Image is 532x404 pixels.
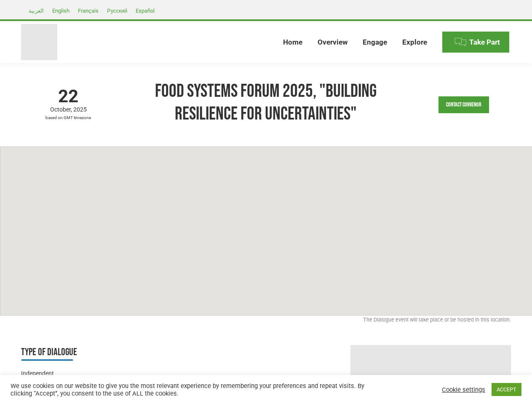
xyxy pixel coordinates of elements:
img: Menu icon [454,36,467,48]
a: Français [74,5,103,16]
a: Contact Convenor [438,96,489,113]
a: Español [131,5,159,16]
span: Home [283,38,302,47]
span: العربية [29,8,44,14]
div: The Dialogue event will take place or be hosted in this location. [21,316,511,328]
a: Cookie settings [442,386,485,393]
span: Overview [318,38,348,47]
h3: Type of Dialogue [21,345,177,361]
div: We use cookies on our website to give you the most relevant experience by remembering your prefer... [11,382,368,397]
span: English [52,8,70,14]
a: ACCEPT [492,383,521,396]
span: Engage [363,38,387,47]
a: English [48,5,74,16]
span: Русский [107,8,127,14]
div: Independent [21,369,177,377]
span: 2025 [73,106,87,113]
img: Food Systems Summit Dialogues [21,24,57,60]
span: based on GMT timezone [21,114,116,122]
span: Español [136,8,155,14]
span: 22 [21,88,116,105]
a: العربية [24,5,48,16]
span: Take Part [469,38,500,47]
a: Русский [103,5,131,16]
h1: Food Systems Forum 2025, "Building Resilience for Uncertainties" [124,80,408,125]
span: October [50,106,73,113]
span: Explore [402,38,427,47]
span: Français [78,8,99,14]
